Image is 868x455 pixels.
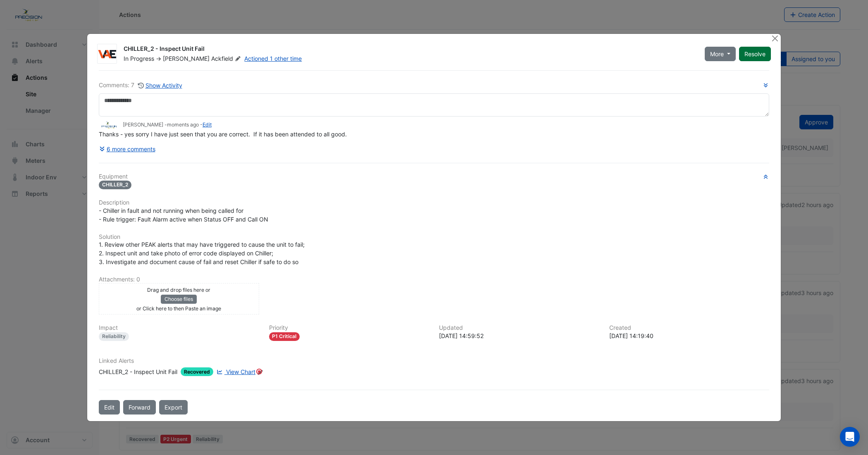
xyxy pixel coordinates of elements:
[124,55,154,62] span: In Progress
[136,305,221,312] small: or Click here to then Paste an image
[211,55,243,63] span: Ackfield
[99,199,769,206] h6: Description
[99,357,769,364] h6: Linked Alerts
[609,324,770,331] h6: Created
[99,120,119,129] img: Precision Group
[99,241,306,265] span: 1. Review other PEAK alerts that may have triggered to cause the unit to fail; 2. Inspect unit an...
[710,50,724,58] span: More
[269,332,300,341] div: P1 Critical
[123,400,156,415] button: Forward
[739,47,771,61] button: Resolve
[98,50,117,58] img: VAE Group
[167,121,199,128] span: 2025-10-07 16:46:09
[99,400,120,415] button: Edit
[99,131,347,138] span: Thanks - yes sorry I have just seen that you are correct. If it has been attended to all good.
[138,81,183,90] button: Show Activity
[99,142,156,156] button: 6 more comments
[609,331,770,340] div: [DATE] 14:19:40
[161,295,197,304] button: Choose files
[255,368,263,375] div: Tooltip anchor
[99,207,268,223] span: - Chiller in fault and not running when being called for - Rule trigger: Fault Alarm active when ...
[99,276,769,283] h6: Attachments: 0
[99,332,129,341] div: Reliability
[226,368,255,375] span: View Chart
[99,173,769,180] h6: Equipment
[269,324,429,331] h6: Priority
[244,55,302,62] a: Actioned 1 other time
[770,34,779,43] button: Close
[123,121,212,129] small: [PERSON_NAME] - -
[147,287,210,293] small: Drag and drop files here or
[99,233,769,241] h6: Solution
[439,331,599,340] div: [DATE] 14:59:52
[705,47,736,61] button: More
[159,400,188,415] a: Export
[163,55,210,62] span: [PERSON_NAME]
[181,367,213,376] span: Recovered
[203,121,212,128] a: Edit
[99,367,177,376] div: CHILLER_2 - Inspect Unit Fail
[215,367,255,376] a: View Chart
[99,81,183,90] div: Comments: 7
[156,55,161,62] span: ->
[99,181,131,189] span: CHILLER_2
[840,427,860,447] div: Open Intercom Messenger
[439,324,599,331] h6: Updated
[124,45,695,55] div: CHILLER_2 - Inspect Unit Fail
[99,324,259,331] h6: Impact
